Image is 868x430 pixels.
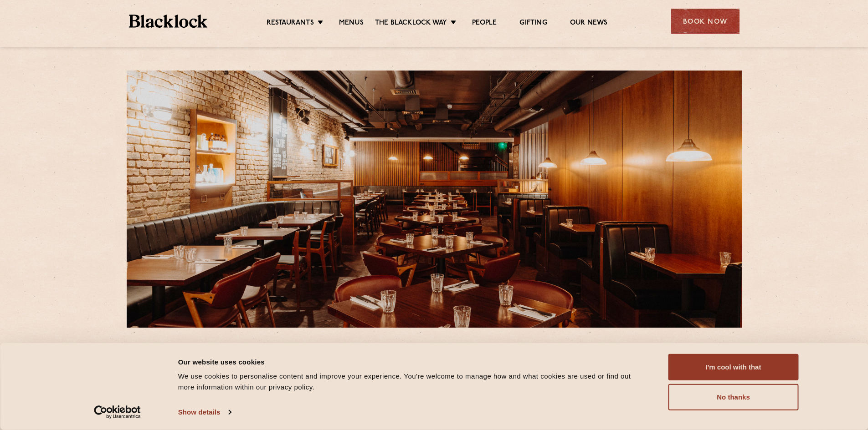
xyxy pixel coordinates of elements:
a: People [472,19,497,29]
div: We use cookies to personalise content and improve your experience. You're welcome to manage how a... [178,371,648,393]
a: Gifting [519,19,547,29]
a: Show details [178,405,231,419]
div: Our website uses cookies [178,356,648,367]
img: BL_Textured_Logo-footer-cropped.svg [129,15,208,28]
a: Menus [339,19,364,29]
button: I'm cool with that [668,354,799,380]
button: No thanks [668,384,799,410]
a: Our News [570,19,608,29]
a: Usercentrics Cookiebot - opens in a new window [77,405,157,419]
a: The Blacklock Way [375,19,447,29]
a: Restaurants [267,19,314,29]
div: Book Now [671,9,740,34]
